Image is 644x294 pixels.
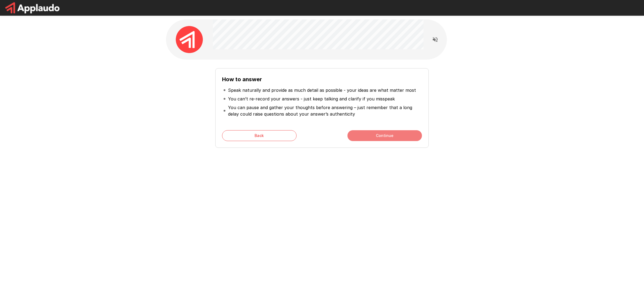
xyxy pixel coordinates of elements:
[222,76,262,83] b: How to answer
[222,130,297,141] button: Back
[430,34,441,45] button: Read questions aloud
[176,26,203,53] img: applaudo_avatar.png
[347,130,422,141] button: Continue
[228,96,395,102] p: You can’t re-record your answers - just keep talking and clarify if you misspeak
[228,87,416,93] p: Speak naturally and provide as much detail as possible - your ideas are what matter most
[228,104,421,117] p: You can pause and gather your thoughts before answering – just remember that a long delay could r...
